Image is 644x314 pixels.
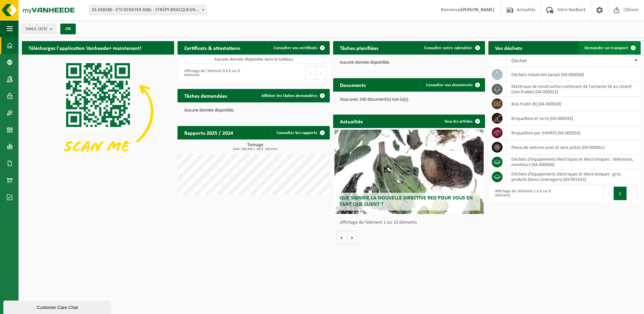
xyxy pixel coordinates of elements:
[22,24,56,34] button: Site(s)(3/3)
[333,41,385,54] h2: Tâches planifiées
[603,187,614,200] button: Previous
[506,82,641,97] td: matériaux de construction contenant de l'amiante lié au ciment (non friable) (04-000023)
[178,55,330,64] td: Aucune donnée disponible dans le tableau
[627,187,637,200] button: Next
[89,5,207,15] span: 01-058386 - ETS DENEYER ASBL - STRÉPY-BRACQUEGNIES
[60,24,76,34] button: OK
[506,140,641,155] td: pneus de voitures avec et sans jantes (04-000061)
[22,55,174,169] img: Download de VHEPlus App
[340,195,473,207] span: Que signifie la nouvelle directive RED pour vous en tant que client ?
[419,41,484,55] a: Consulter votre calendrier
[38,27,47,31] count: (3/3)
[461,7,494,12] strong: [PERSON_NAME]
[506,67,641,82] td: déchets industriels banals (04-000008)
[340,220,482,225] p: Affichage de l'élément 1 sur 10 éléments
[268,41,329,55] a: Consulter vos certificats
[584,46,628,50] span: Demander un transport
[178,89,234,102] h2: Tâches demandées
[506,126,641,140] td: briquaillons pur (HMRP) (04-000054)
[181,66,250,81] div: Affichage de l'élément 0 à 0 sur 0 éléments
[439,115,484,128] a: Tous les articles
[184,108,323,113] p: Aucune donnée disponible.
[492,186,561,201] div: Affichage de l'élément 1 à 8 sur 8 éléments
[426,83,473,87] span: Consulter vos documents
[340,97,479,102] p: Vous avez 240 document(s) non lu(s).
[261,94,317,98] span: Afficher les tâches demandées
[347,231,358,244] button: Volgende
[579,41,640,55] a: Demander un transport
[305,66,316,80] button: Previous
[22,41,148,54] h2: Téléchargez l'application Vanheede+ maintenant!
[333,78,373,91] h2: Documents
[506,155,641,169] td: déchets d'équipements électriques et électroniques : télévisions, moniteurs (04-000068)
[256,89,329,102] a: Afficher les tâches demandées
[3,299,112,314] iframe: chat widget
[506,97,641,111] td: bois traité (B) (04-000028)
[316,66,326,80] button: Next
[340,60,479,65] p: Aucune donnée disponible.
[26,24,47,34] span: Site(s)
[334,130,484,214] a: Que signifie la nouvelle directive RED pour vous en tant que client ?
[614,187,627,200] button: 1
[336,231,347,244] button: Vorige
[178,126,240,139] h2: Rapports 2025 / 2024
[424,46,473,50] span: Consulter votre calendrier
[511,58,527,64] span: Déchet
[181,143,330,151] h3: Tonnage
[488,41,529,54] h2: Vos déchets
[506,169,641,184] td: déchets d'équipements électriques et électroniques - gros produits blancs (ménagers) (04-001443)
[273,46,317,50] span: Consulter vos certificats
[178,41,247,54] h2: Certificats & attestations
[89,5,206,15] span: 01-058386 - ETS DENEYER ASBL - STRÉPY-BRACQUEGNIES
[333,115,369,128] h2: Actualités
[181,148,330,151] span: 2024: 198,340 t - 2025: 160,450 t
[506,111,641,126] td: briquaillons et terre (04-000043)
[421,78,484,92] a: Consulter vos documents
[271,126,329,139] a: Consulter les rapports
